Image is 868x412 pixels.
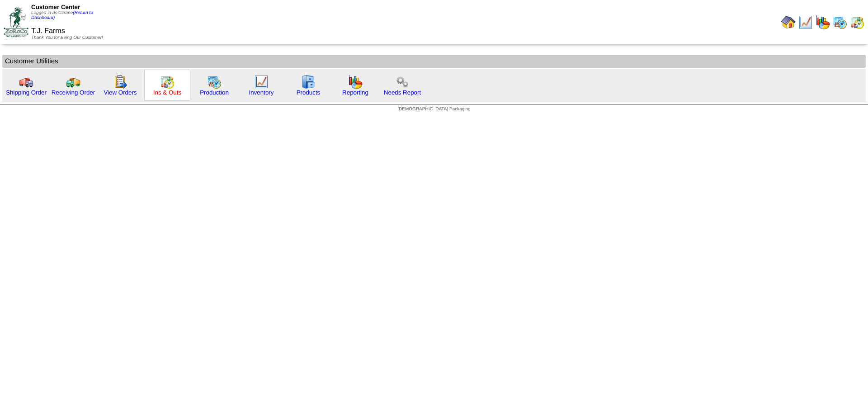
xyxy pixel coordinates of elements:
[66,75,80,89] img: truck2.gif
[301,75,316,89] img: cabinet.gif
[850,15,864,29] img: calendarinout.gif
[52,89,95,96] a: Receiving Order
[2,55,866,68] td: Customer Utilities
[254,75,269,89] img: line_graph.gif
[6,89,47,96] a: Shipping Order
[395,75,410,89] img: workflow.png
[31,27,65,35] span: T.J. Farms
[160,75,175,89] img: calendarinout.gif
[104,89,137,96] a: View Orders
[31,35,103,40] span: Thank You for Being Our Customer!
[798,15,813,29] img: line_graph.gif
[342,89,368,96] a: Reporting
[31,4,80,10] span: Customer Center
[397,107,470,112] span: [DEMOGRAPHIC_DATA] Packaging
[153,89,181,96] a: Ins & Outs
[297,89,321,96] a: Products
[249,89,274,96] a: Inventory
[200,89,229,96] a: Production
[781,15,796,29] img: home.gif
[816,15,830,29] img: graph.gif
[113,75,127,89] img: workorder.gif
[31,10,93,20] span: Logged in as Ccrane
[19,75,33,89] img: truck.gif
[348,75,363,89] img: graph.gif
[4,7,28,37] img: ZoRoCo_Logo(Green%26Foil)%20jpg.webp
[384,89,421,96] a: Needs Report
[207,75,222,89] img: calendarprod.gif
[31,10,93,20] a: (Return to Dashboard)
[833,15,847,29] img: calendarprod.gif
